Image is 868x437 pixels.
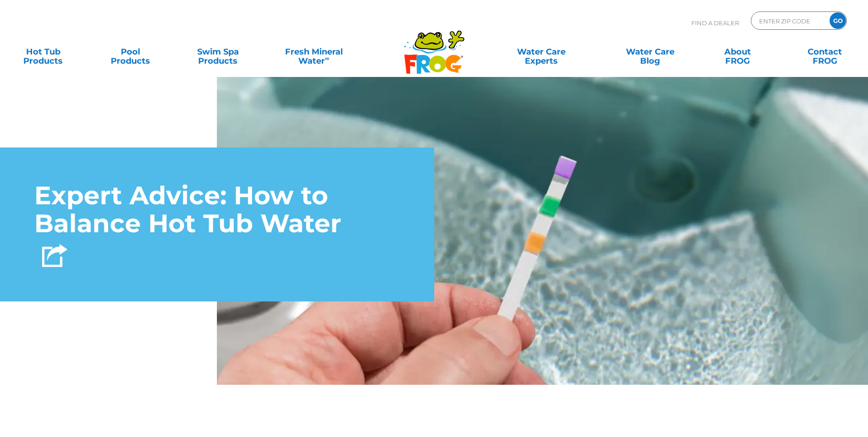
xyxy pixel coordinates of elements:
a: Hot TubProducts [9,43,77,61]
h1: Expert Advice: How to Balance Hot Tub Water [34,182,400,237]
a: ContactFROG [791,43,859,61]
a: Swim SpaProducts [184,43,252,61]
img: Frog Products Logo [399,18,469,74]
a: Water CareBlog [616,43,684,61]
sup: ∞ [325,55,329,62]
a: AboutFROG [703,43,771,61]
a: Water CareExperts [486,43,597,61]
a: Fresh MineralWater∞ [271,43,356,61]
img: Share [42,244,67,267]
p: Find A Dealer [691,11,739,34]
input: GO [830,12,846,29]
a: PoolProducts [97,43,165,61]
